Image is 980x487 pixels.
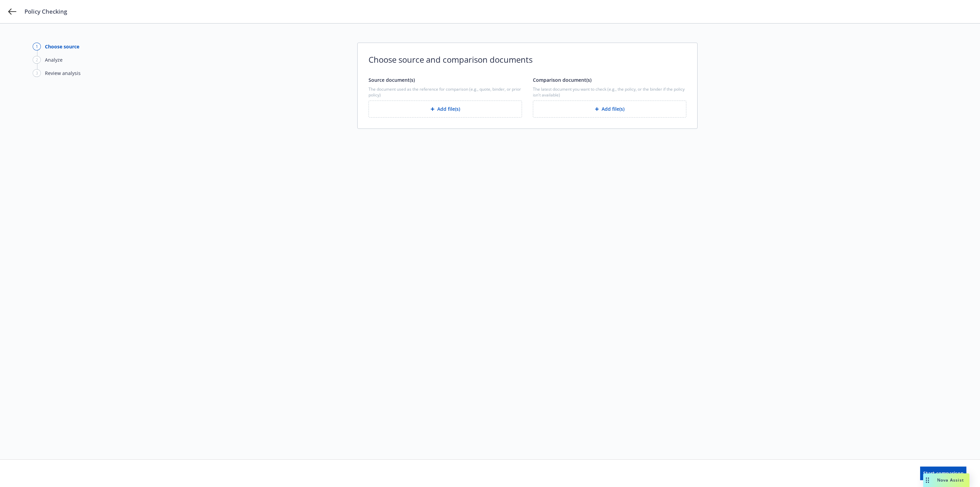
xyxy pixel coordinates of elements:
span: The document used as the reference for comparison (e.g., quote, binder, or prior policy) [369,86,522,98]
span: Policy Checking [24,7,67,16]
div: Review analysis [45,70,81,77]
button: Add file(s) [369,101,522,118]
button: Start comparison [920,467,966,480]
div: 2 [33,56,41,64]
button: Nova Assist [923,473,969,487]
div: 1 [33,43,41,50]
span: The latest document you want to check (e.g., the policy, or the binder if the policy isn't availa... [533,86,686,98]
span: Choose source and comparison documents [369,54,686,65]
button: Add file(s) [533,101,686,118]
span: Nova Assist [937,477,964,483]
span: Start comparison [923,470,964,476]
div: Analyze [45,56,63,63]
div: 3 [33,69,41,77]
span: Source document(s) [369,77,415,83]
div: Drag to move [923,473,932,487]
span: Comparison document(s) [533,77,591,83]
div: Choose source [45,43,79,50]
